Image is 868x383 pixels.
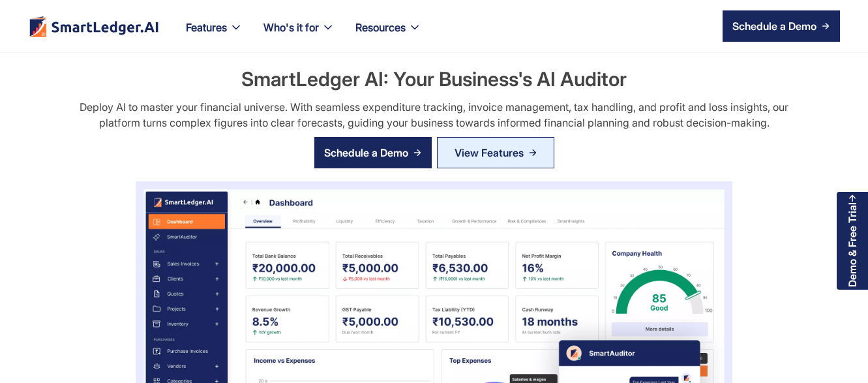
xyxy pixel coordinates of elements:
a: View Features [437,137,554,168]
a: Schedule a Demo [723,10,840,42]
img: arrow right icon [822,22,830,30]
div: Resources [345,18,432,52]
div: Resources [355,18,406,37]
div: View Features [455,142,524,163]
a: home [28,16,160,37]
div: Features [175,18,253,52]
div: Demo & Free Trial [846,202,858,287]
img: arrow right icon [413,149,421,157]
div: Schedule a Demo [324,145,408,161]
div: Who's it for [263,18,319,37]
h2: SmartLedger AI: Your Business's AI Auditor [61,65,807,93]
img: footer logo [28,16,160,37]
div: Who's it for [253,18,345,52]
img: Arrow Right Blue [529,149,537,157]
a: Schedule a Demo [314,137,432,168]
div: Deploy AI to master your financial universe. With seamless expenditure tracking, invoice manageme... [68,99,800,130]
div: Features [186,18,227,37]
div: Schedule a Demo [732,18,816,34]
